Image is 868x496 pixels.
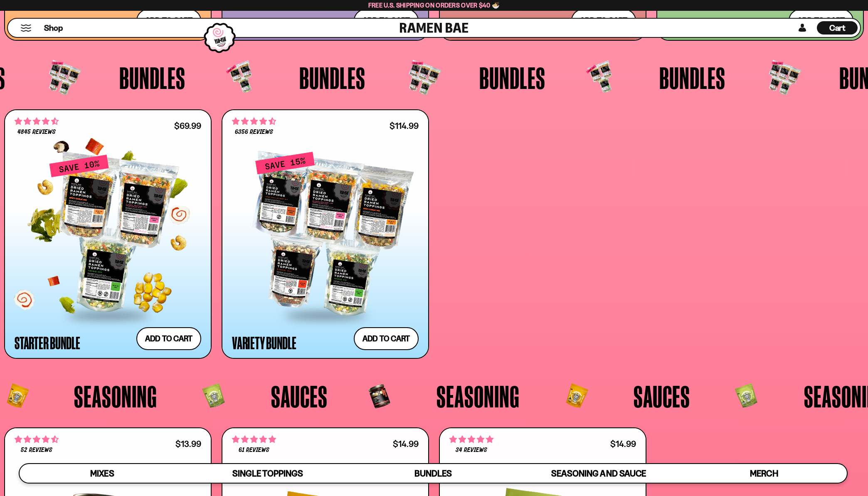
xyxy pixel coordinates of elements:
a: Seasoning and Sauce [516,464,681,483]
a: 4.71 stars 4845 reviews $69.99 Starter Bundle Add to cart [4,109,212,359]
a: Single Toppings [185,464,350,483]
button: Mobile Menu Trigger [20,25,32,32]
div: Cart [817,19,858,37]
a: Mixes [20,464,185,483]
span: 6356 reviews [235,129,273,136]
span: Merch [750,468,778,479]
span: 4.71 stars [15,434,59,445]
span: Single Toppings [232,468,303,479]
div: Variety Bundle [232,335,296,350]
div: $13.99 [175,440,201,448]
span: 4.63 stars [232,116,276,127]
span: Sauces [634,381,690,412]
button: Add to cart [136,327,201,350]
span: Cart [829,23,846,33]
div: Starter Bundle [15,335,80,350]
button: Add to cart [354,327,419,350]
span: 5.00 stars [449,434,493,445]
a: Bundles [350,464,516,483]
span: 34 reviews [456,447,487,454]
span: Seasoning and Sauce [551,468,646,479]
span: 4.84 stars [232,434,276,445]
div: $69.99 [174,122,201,130]
div: $14.99 [393,440,419,448]
a: 4.63 stars 6356 reviews $114.99 Variety Bundle Add to cart [222,109,429,359]
span: Bundles [659,62,725,93]
div: $114.99 [390,122,419,130]
span: 61 reviews [239,447,269,454]
a: Shop [44,21,63,35]
div: $14.99 [610,440,636,448]
span: Shop [44,22,63,34]
span: Bundles [414,468,452,479]
span: Free U.S. Shipping on Orders over $40 🍜 [368,1,500,9]
span: Seasoning [436,381,520,412]
span: Sauces [271,381,328,412]
span: Bundles [119,62,185,93]
span: 52 reviews [21,447,52,454]
span: Bundles [479,62,545,93]
span: Mixes [90,468,114,479]
a: Merch [681,464,847,483]
span: Seasoning [74,381,157,412]
span: 4.71 stars [15,116,59,127]
span: Bundles [299,62,365,93]
span: 4845 reviews [17,129,56,136]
